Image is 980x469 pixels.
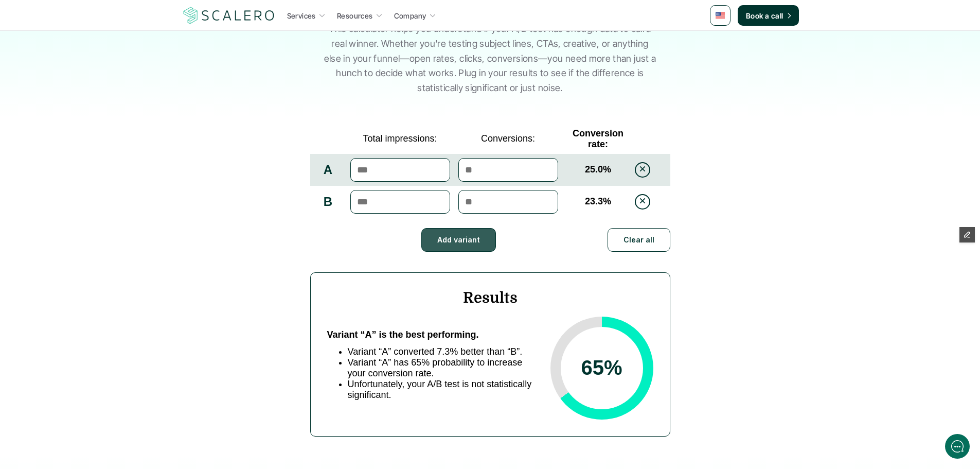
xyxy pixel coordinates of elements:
h2: Let us know if we can help with lifecycle marketing. [15,68,190,118]
iframe: gist-messenger-bubble-iframe [945,434,970,459]
span: Variant “A” converted 7.3% better than “B”. [348,346,523,357]
a: Book a call [738,5,799,26]
button: New conversation [16,136,190,157]
td: Conversions: [454,124,562,154]
p: Company [394,10,426,21]
h1: Hi! Welcome to [GEOGRAPHIC_DATA]. [15,50,190,66]
td: Total impressions: [346,124,454,154]
p: Resources [337,10,373,21]
span: Variant “A” has 65% probability to increase your conversion rate. [348,357,523,378]
p: Book a call [746,10,783,21]
span: We run on Gist [86,360,130,367]
span: Unfortunately, your A/B test is not statistically significant. [348,379,532,400]
td: B [310,186,346,218]
span: 65 % [581,356,622,379]
span: New conversation [66,143,123,151]
h4: Results [327,289,653,306]
p: Services [287,10,316,21]
td: 23.3 % [562,186,634,218]
td: 25.0 % [562,154,634,186]
button: Clear all [608,228,670,252]
img: Scalero company logo [182,6,276,25]
p: This calculator helps you understand if your A/B test has enough data to call a real winner. Whet... [323,22,657,96]
button: Add variant [421,228,496,252]
button: Edit Framer Content [959,227,975,242]
a: Scalero company logo [182,6,276,25]
td: Conversion rate: [562,124,634,154]
span: Variant “A” is the best performing. [327,329,479,340]
td: A [310,154,346,186]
